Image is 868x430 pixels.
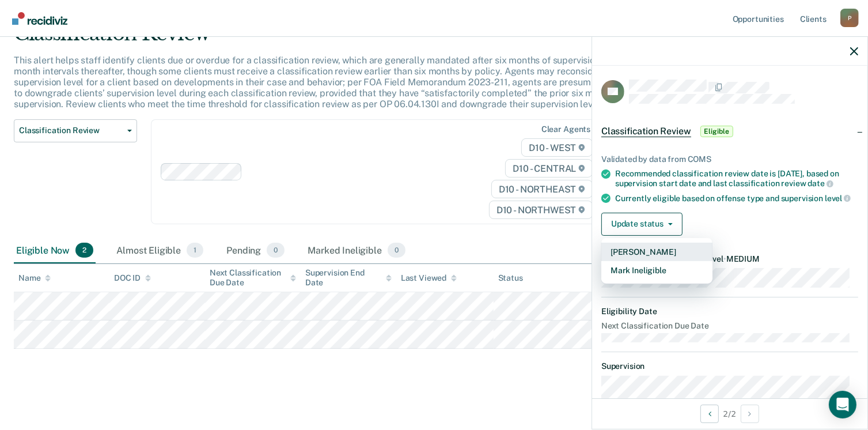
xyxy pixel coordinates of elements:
[825,194,851,203] span: level
[601,361,858,371] dt: Supervision
[615,169,858,188] div: Recommended classification review date is [DATE], based on supervision start date and last classi...
[75,243,93,258] span: 2
[114,273,151,283] div: DOC ID
[700,126,733,137] span: Eligible
[267,243,285,258] span: 0
[388,243,405,258] span: 0
[615,193,858,203] div: Currently eligible based on offense type and supervision
[592,398,867,429] div: 2 / 2
[601,254,858,264] dt: Recommended Supervision Level MEDIUM
[741,405,759,423] button: Next Opportunity
[489,201,593,219] span: D10 - NORTHWEST
[224,238,287,263] div: Pending
[592,113,867,150] div: Classification ReviewEligible
[829,391,856,418] div: Open Intercom Messenger
[210,268,296,288] div: Next Classification Due Date
[305,238,408,263] div: Marked Ineligible
[601,321,858,331] dt: Next Classification Due Date
[114,238,206,263] div: Almost Eligible
[14,238,96,263] div: Eligible Now
[401,273,457,283] div: Last Viewed
[491,180,593,198] span: D10 - NORTHEAST
[700,405,719,423] button: Previous Opportunity
[840,9,859,27] div: P
[187,243,203,258] span: 1
[601,126,691,137] span: Classification Review
[505,159,593,178] span: D10 - CENTRAL
[18,273,51,283] div: Name
[723,254,726,263] span: •
[14,55,657,110] p: This alert helps staff identify clients due or overdue for a classification review, which are gen...
[498,273,523,283] div: Status
[305,268,392,288] div: Supervision End Date
[14,22,665,55] div: Classification Review
[840,9,859,27] button: Profile dropdown button
[12,12,67,25] img: Recidiviz
[601,213,683,236] button: Update status
[19,126,123,135] span: Classification Review
[601,154,858,164] div: Validated by data from COMS
[521,138,593,157] span: D10 - WEST
[808,179,833,188] span: date
[541,125,590,134] div: Clear agents
[601,243,712,261] button: [PERSON_NAME]
[601,307,858,316] dt: Eligibility Date
[601,261,712,280] button: Mark Ineligible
